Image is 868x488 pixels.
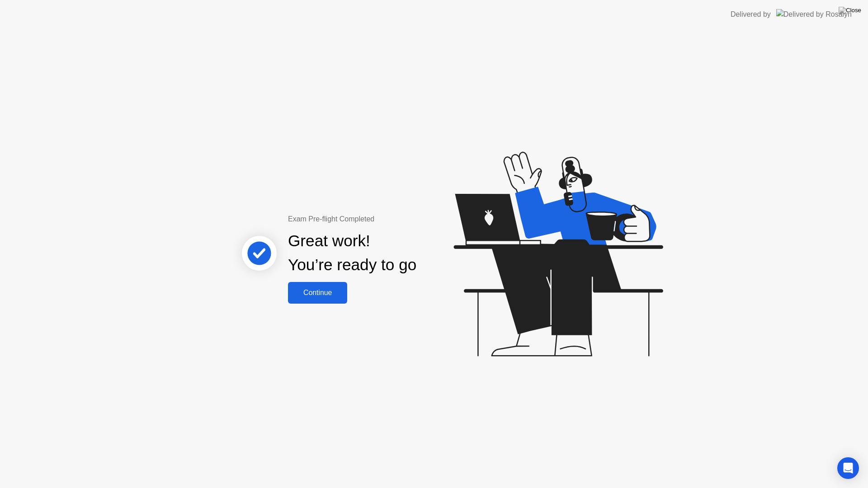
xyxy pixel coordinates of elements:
div: Delivered by [731,9,771,20]
div: Continue [291,289,344,297]
img: Delivered by Rosalyn [776,9,852,19]
div: Great work! You’re ready to go [288,229,416,277]
img: Close [839,7,861,14]
div: Exam Pre-flight Completed [288,214,475,225]
button: Continue [288,282,347,304]
div: Open Intercom Messenger [837,457,859,479]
